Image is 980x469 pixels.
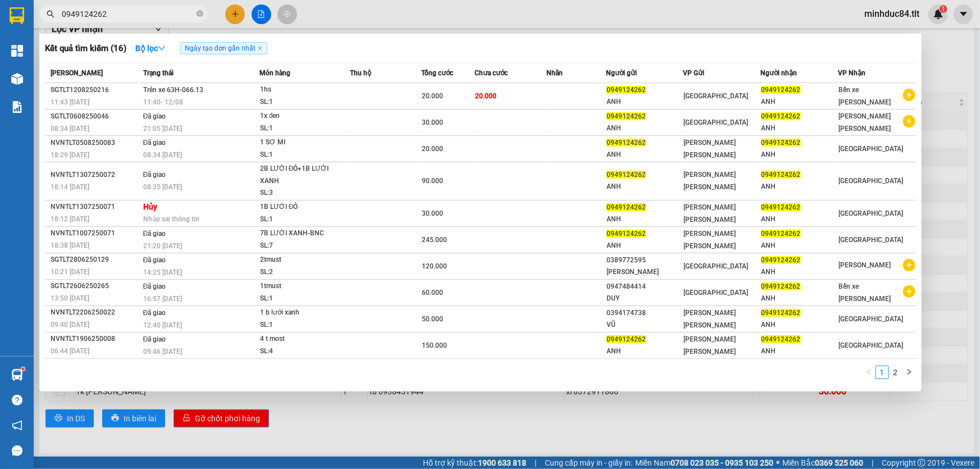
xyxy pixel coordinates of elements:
span: close-circle [197,9,203,20]
li: 1 [876,366,889,379]
div: 1B LƯỚI ĐỎ [260,201,344,213]
span: 12:40 [DATE] [143,321,182,329]
span: Đã giao [143,256,166,264]
span: 0949124262 [762,203,801,211]
div: NVNTLT1307250072 [51,169,140,181]
span: Nhập sai thông tin [143,215,199,223]
span: 60.000 [422,289,443,297]
span: 0949124262 [607,86,646,94]
span: close-circle [197,10,203,17]
span: plus-circle [903,285,915,298]
span: [GEOGRAPHIC_DATA] [684,289,749,297]
div: ANH [607,213,683,225]
span: Ngày tạo đơn gần nhất [180,42,267,54]
span: 0949124262 [607,139,646,147]
a: 1 [876,366,888,379]
span: 09:46 [DATE] [143,348,182,356]
div: 0947484414 [607,281,683,293]
span: Đã giao [143,283,166,290]
span: 50.000 [422,315,443,323]
span: 0949124262 [607,112,646,120]
span: [GEOGRAPHIC_DATA] [684,262,749,270]
span: left [865,368,872,375]
span: Đã giao [143,171,166,179]
span: [PERSON_NAME] [PERSON_NAME] [839,112,891,133]
span: down [158,44,166,52]
span: [GEOGRAPHIC_DATA] [839,177,904,185]
div: 0394174738 [607,307,683,319]
span: 16:57 [DATE] [143,295,182,303]
span: 0949124262 [607,203,646,211]
div: SL: 1 [260,213,344,226]
span: 30.000 [422,210,443,217]
div: 0389772595 [607,254,683,266]
span: Người gửi [606,69,637,77]
div: ANH [607,181,683,193]
div: ANH [607,345,683,357]
span: right [906,368,913,375]
div: SL: 1 [260,319,344,331]
div: 2tmust [260,254,344,266]
span: 0949124262 [762,139,801,147]
span: 21:20 [DATE] [143,242,182,250]
img: solution-icon [11,101,23,113]
span: Chưa cước [475,69,508,77]
img: warehouse-icon [11,369,23,381]
span: Trên xe 63H-066.13 [143,86,203,94]
span: 08:35 [DATE] [143,183,182,191]
span: notification [12,420,22,431]
span: VP Nhận [838,69,866,77]
span: Bến xe [PERSON_NAME] [839,283,891,303]
span: [GEOGRAPHIC_DATA] [684,119,749,126]
span: Trạng thái [143,69,174,77]
span: 0949124262 [762,283,801,290]
a: 2 [890,366,902,379]
div: ANH [762,122,838,134]
div: ANH [762,266,838,278]
span: 90.000 [422,177,443,185]
sup: 1 [21,367,25,371]
div: SGTLT1208250216 [51,84,140,96]
span: 20.000 [422,145,443,153]
img: logo-vxr [10,7,24,24]
span: 245.000 [422,236,447,244]
div: ANH [762,240,838,252]
div: ANH [762,96,838,108]
span: 0949124262 [762,230,801,238]
span: 13:50 [DATE] [51,294,89,302]
span: Đã giao [143,139,166,147]
span: [GEOGRAPHIC_DATA] [839,341,904,349]
button: Bộ lọcdown [126,39,175,57]
div: SL: 2 [260,266,344,279]
span: 0949124262 [607,171,646,179]
span: [GEOGRAPHIC_DATA] [839,145,904,153]
span: 0949124262 [607,335,646,343]
strong: Hủy [143,202,157,211]
div: SL: 1 [260,96,344,108]
span: plus-circle [903,259,915,271]
span: 0949124262 [762,86,801,94]
div: ANH [762,213,838,225]
img: warehouse-icon [11,73,23,85]
li: 2 [889,366,902,379]
span: close [257,45,263,51]
span: [PERSON_NAME] [PERSON_NAME] [684,309,736,329]
span: VP Gửi [683,69,705,77]
div: 1tmust [260,280,344,293]
span: 14:25 [DATE] [143,268,182,276]
span: 09:40 [DATE] [51,321,89,329]
div: 1x đen [260,110,344,122]
span: 20.000 [422,92,443,100]
button: left [862,366,876,379]
span: [GEOGRAPHIC_DATA] [684,92,749,100]
div: [GEOGRAPHIC_DATA] [6,80,275,110]
div: SGTLT0608250046 [51,111,140,122]
div: 1 SƠ MI [260,136,344,149]
div: SGTLT2806250129 [51,254,140,266]
span: Đã giao [143,230,166,238]
span: 120.000 [422,262,447,270]
span: Nhãn [546,69,563,77]
span: [PERSON_NAME] [PERSON_NAME] [684,171,736,191]
span: Thu hộ [350,69,371,77]
div: NVNTLT2206250022 [51,307,140,318]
